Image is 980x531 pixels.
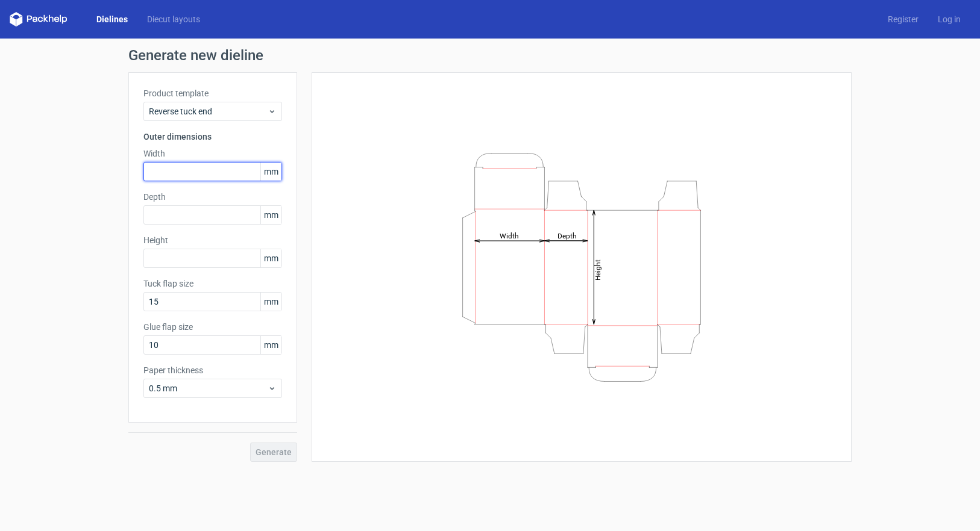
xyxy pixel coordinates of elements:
span: mm [260,206,281,224]
span: mm [260,163,281,181]
a: Diecut layouts [137,13,210,25]
tspan: Depth [558,231,577,240]
a: Log in [928,13,970,25]
label: Tuck flap size [143,278,282,290]
span: mm [260,336,281,354]
label: Depth [143,191,282,203]
label: Glue flap size [143,321,282,333]
h1: Generate new dieline [128,48,852,63]
a: Register [878,13,928,25]
span: 0.5 mm [149,382,268,394]
a: Dielines [87,13,137,25]
label: Height [143,234,282,246]
label: Width [143,147,282,160]
span: mm [260,293,281,311]
tspan: Width [500,231,519,240]
label: Paper thickness [143,364,282,376]
label: Product template [143,87,282,99]
tspan: Height [594,259,602,280]
span: Reverse tuck end [149,105,268,117]
h3: Outer dimensions [143,131,282,143]
span: mm [260,249,281,267]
